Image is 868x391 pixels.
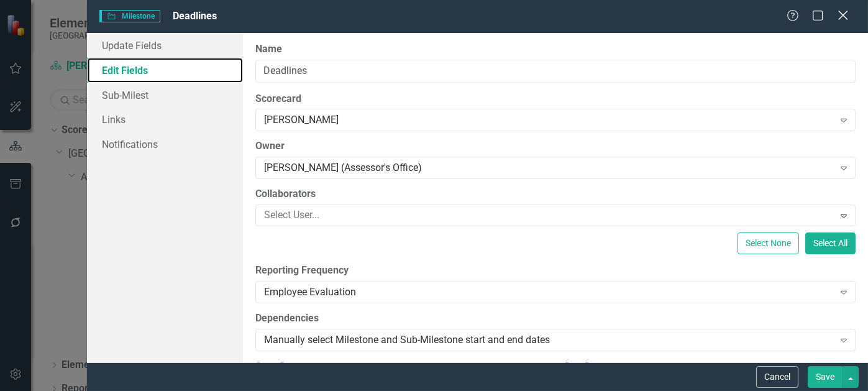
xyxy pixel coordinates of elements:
[99,10,160,22] span: Milestone
[255,139,856,154] label: Owner
[255,60,856,83] input: Milestone Name
[255,92,856,106] label: Scorecard
[756,366,798,388] button: Cancel
[264,285,833,300] div: Employee Evaluation
[255,311,856,326] label: Dependencies
[738,232,799,254] button: Select None
[264,333,833,347] div: Manually select Milestone and Sub-Milestone start and end dates
[255,187,856,201] label: Collaborators
[805,232,856,254] button: Select All
[565,359,856,374] div: Due Date
[87,132,243,157] a: Notifications
[255,264,856,278] label: Reporting Frequency
[87,107,243,132] a: Links
[87,83,243,108] a: Sub-Milest
[87,58,243,83] a: Edit Fields
[264,161,833,175] div: [PERSON_NAME] (Assessor's Office)
[255,42,856,57] label: Name
[87,33,243,58] a: Update Fields
[173,10,217,22] span: Deadlines
[808,366,843,388] button: Save
[255,359,546,374] div: Start Date
[264,113,833,127] div: [PERSON_NAME]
